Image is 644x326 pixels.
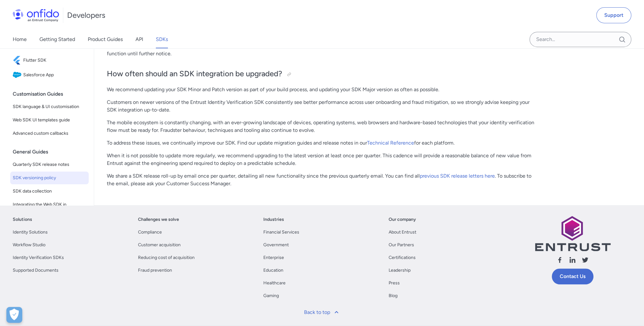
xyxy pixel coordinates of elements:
[138,254,195,261] a: Reducing cost of acquisition
[552,268,593,284] a: Contact Us
[6,307,22,323] div: Cookie Preferences
[6,307,22,323] button: Open Preferences
[10,114,89,126] a: Web SDK UI templates guide
[10,53,89,67] a: IconFlutter SDKFlutter SDK
[10,127,89,140] a: Advanced custom callbacks
[13,130,86,137] span: Advanced custom callbacks
[13,267,59,274] a: Supported Documents
[13,216,32,223] a: Solutions
[569,256,576,264] svg: Follow us linkedin
[388,216,416,223] a: Our company
[156,31,168,48] a: SDKs
[263,279,286,287] a: Healthcare
[530,32,631,47] input: Onfido search input field
[13,201,86,216] span: Integrating the Web SDK in webviews
[13,31,27,48] a: Home
[13,187,86,195] span: SDK data collection
[67,10,105,20] h1: Developers
[534,216,611,251] img: Entrust logo
[420,173,495,179] a: previous SDK release letters here
[39,31,75,48] a: Getting Started
[107,172,536,187] p: We share a SDK release roll-up by email once per quarter, detailing all new functionality since t...
[10,68,89,82] a: IconSalesforce AppSalesforce App
[13,254,64,261] a: Identity Verification SDKs
[10,100,89,113] a: SDK language & UI customisation
[13,161,86,168] span: Quarterly SDK release notes
[263,241,289,249] a: Government
[23,71,86,79] span: Salesforce App
[388,241,414,249] a: Our Partners
[107,152,536,167] p: When it is not possible to update more regularly, we recommend upgrading to the latest version at...
[10,198,89,219] a: Integrating the Web SDK in webviews
[569,256,576,266] a: Follow us linkedin
[138,228,162,236] a: Compliance
[263,216,284,223] a: Industries
[556,256,564,264] svg: Follow us facebook
[263,228,299,236] a: Financial Services
[388,267,410,274] a: Leadership
[13,56,23,65] img: IconFlutter SDK
[388,254,415,261] a: Certifications
[263,254,284,261] a: Enterprise
[596,7,631,23] a: Support
[138,216,179,223] a: Challenges we solve
[107,42,536,58] p: Versions that are no longer supported will receive no further updates, including feature improvem...
[23,56,86,65] span: Flutter SDK
[10,172,89,184] a: SDK versioning policy
[556,256,564,266] a: Follow us facebook
[13,228,48,236] a: Identity Solutions
[10,158,89,171] a: Quarterly SDK release notes
[263,267,283,274] a: Education
[13,88,91,100] div: Customisation Guides
[581,256,589,266] a: Follow us X (Twitter)
[138,267,172,274] a: Fraud prevention
[107,139,536,147] p: To address these issues, we continually improve our SDK. Find our update migration guides and rel...
[107,69,536,79] h2: How often should an SDK integration be upgraded?
[300,305,344,320] a: Back to top
[135,31,143,48] a: API
[367,140,414,146] a: Technical Reference
[88,31,123,48] a: Product Guides
[13,103,86,111] span: SDK language & UI customisation
[388,292,397,300] a: Blog
[13,9,59,22] img: Onfido Logo
[107,98,536,114] p: Customers on newer versions of the Entrust Identity Verification SDK consistently see better perf...
[107,119,536,134] p: The mobile ecosystem is constantly changing, with an ever-growing landscape of devices, operating...
[13,116,86,124] span: Web SDK UI templates guide
[263,292,279,300] a: Gaming
[13,146,91,158] div: General Guides
[13,174,86,182] span: SDK versioning policy
[107,86,536,93] p: We recommend updating your SDK Minor and Patch version as part of your build process, and updatin...
[388,228,416,236] a: About Entrust
[10,185,89,198] a: SDK data collection
[138,241,181,249] a: Customer acquisition
[13,71,23,79] img: IconSalesforce App
[388,279,399,287] a: Press
[581,256,589,264] svg: Follow us X (Twitter)
[13,241,45,249] a: Workflow Studio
